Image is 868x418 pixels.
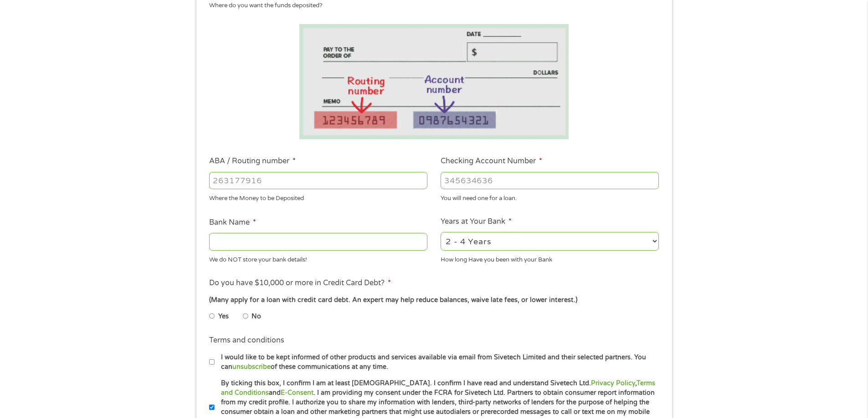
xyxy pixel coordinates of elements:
[209,218,256,227] label: Bank Name
[232,363,271,371] a: unsubscribe
[215,353,662,372] label: I would like to be kept informed of other products and services available via email from Sivetech...
[441,191,659,203] div: You will need one for a loan.
[209,336,284,345] label: Terms and conditions
[299,24,569,139] img: Routing number location
[441,172,659,189] input: 345634636
[591,379,635,387] a: Privacy Policy
[441,217,512,227] label: Years at Your Bank
[441,156,542,166] label: Checking Account Number
[209,156,296,166] label: ABA / Routing number
[209,295,658,305] div: (Many apply for a loan with credit card debt. An expert may help reduce balances, waive late fees...
[209,172,427,189] input: 263177916
[209,1,652,10] div: Where do you want the funds deposited?
[221,379,655,397] a: Terms and Conditions
[218,312,229,322] label: Yes
[441,252,659,264] div: How long Have you been with your Bank
[281,389,313,397] a: E-Consent
[209,252,427,264] div: We do NOT store your bank details!
[252,312,261,322] label: No
[209,278,391,288] label: Do you have $10,000 or more in Credit Card Debt?
[209,191,427,203] div: Where the Money to be Deposited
